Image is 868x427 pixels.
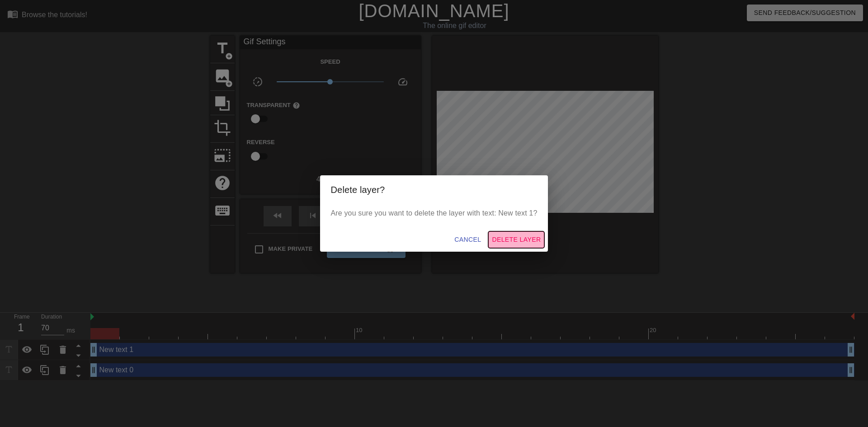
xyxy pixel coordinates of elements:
span: Delete Layer [492,234,541,245]
p: Are you sure you want to delete the layer with text: New text 1? [331,208,538,219]
h2: Delete layer? [331,183,538,197]
button: Delete Layer [488,231,544,248]
button: Cancel [451,231,485,248]
span: Cancel [454,234,481,245]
